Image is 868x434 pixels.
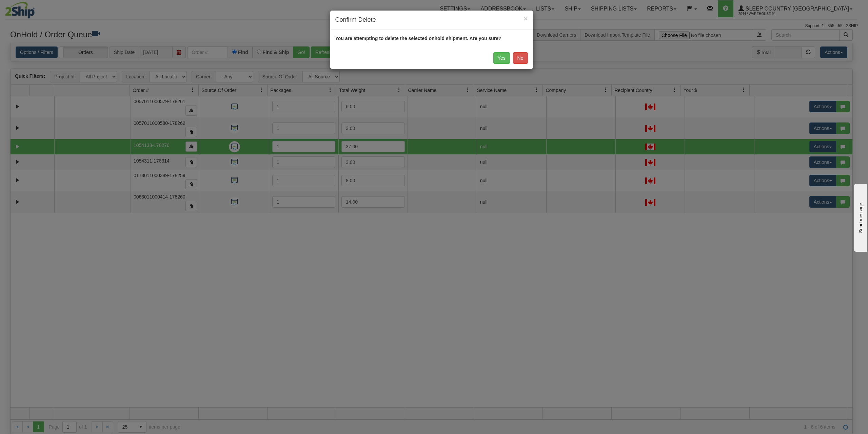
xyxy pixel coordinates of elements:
div: Send message [5,6,63,11]
button: No [513,52,528,64]
button: Close [524,15,528,22]
button: Yes [493,52,510,64]
iframe: chat widget [852,182,867,251]
span: × [524,15,528,22]
strong: You are attempting to delete the selected onhold shipment. Are you sure? [335,36,501,41]
h4: Confirm Delete [335,16,528,24]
